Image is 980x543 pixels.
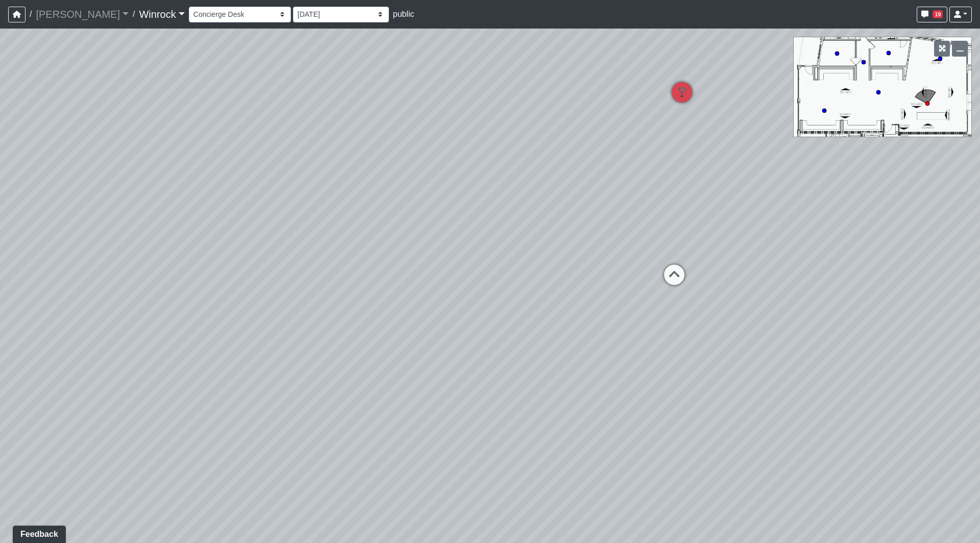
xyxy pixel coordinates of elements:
span: / [26,4,36,24]
span: / [129,4,139,24]
a: [PERSON_NAME] [36,4,129,24]
iframe: Ybug feedback widget [8,523,68,543]
span: 19 [933,10,943,18]
span: public [393,10,414,18]
a: Winrock [139,4,184,24]
button: 19 [917,7,947,22]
